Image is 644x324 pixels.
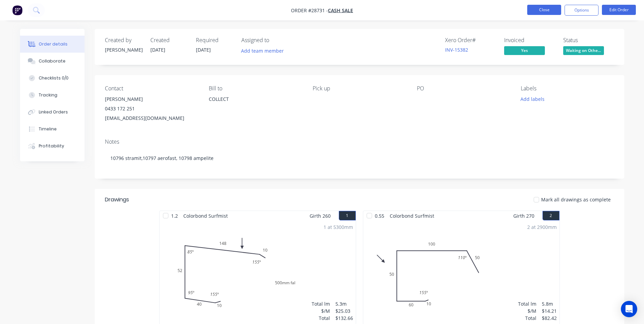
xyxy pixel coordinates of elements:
div: 5.3m [335,300,353,307]
div: Total [312,314,330,322]
div: Xero Order # [445,37,496,43]
a: CASH SALE [328,7,353,14]
button: Order details [20,36,85,53]
div: Drawings [105,196,129,204]
button: Profitability [20,138,85,155]
div: $14.21 [542,307,557,314]
span: Colorbond Surfmist [387,211,437,221]
div: $/M [518,307,536,314]
button: Checklists 0/0 [20,70,85,87]
button: Waiting on Othe... [563,46,604,56]
div: Bill to [209,85,302,92]
div: Checklists 0/0 [39,75,69,81]
span: Colorbond Surfmist [181,211,231,221]
div: 0433 172 251 [105,104,198,113]
span: Girth 260 [310,211,331,221]
div: Profitability [39,143,64,149]
button: Add team member [241,46,288,55]
div: [PERSON_NAME] [105,94,198,104]
button: Timeline [20,121,85,138]
button: Collaborate [20,53,85,70]
div: Notes [105,139,614,145]
button: Edit Order [602,5,636,15]
div: Invoiced [504,37,555,43]
span: 0.55 [372,211,387,221]
div: $82.42 [542,314,557,322]
span: [DATE] [150,47,165,53]
div: Total lm [518,300,536,307]
div: Labels [521,85,614,92]
div: COLLECT [209,94,302,116]
div: 10796 stramit,10797 aerofast, 10798 ampelite [105,148,614,168]
button: Options [565,5,599,16]
span: [DATE] [196,47,211,53]
div: [EMAIL_ADDRESS][DOMAIN_NAME] [105,113,198,123]
div: $25.03 [335,307,353,314]
button: 2 [542,211,559,220]
div: Timeline [39,126,57,132]
div: Collaborate [39,58,66,64]
div: Linked Orders [39,109,68,115]
div: Status [563,37,614,43]
div: Open Intercom Messenger [621,301,637,317]
a: INV-15382 [445,47,468,53]
div: Order details [39,41,68,47]
button: Tracking [20,87,85,104]
div: Assigned to [241,37,309,43]
button: Add labels [517,94,548,104]
button: Close [527,5,561,15]
span: Waiting on Othe... [563,46,604,55]
div: $/M [312,307,330,314]
div: Total lm [312,300,330,307]
div: Pick up [313,85,406,92]
span: Mark all drawings as complete [541,196,611,203]
div: $132.66 [335,314,353,322]
div: PO [417,85,510,92]
img: Factory [12,5,22,15]
span: Girth 270 [513,211,534,221]
span: 1.2 [168,211,181,221]
button: Linked Orders [20,104,85,121]
div: [PERSON_NAME]0433 172 251[EMAIL_ADDRESS][DOMAIN_NAME] [105,94,198,123]
button: Add team member [237,46,287,55]
div: 5.8m [542,300,557,307]
span: Order #28731 - [291,7,328,14]
div: Total [518,314,536,322]
div: Required [196,37,233,43]
div: Tracking [39,92,57,98]
div: Contact [105,85,198,92]
div: 2 at 2900mm [527,223,557,231]
button: 1 [339,211,356,220]
div: Created [150,37,188,43]
div: COLLECT [209,94,302,104]
span: Yes [504,46,545,55]
div: 1 at 5300mm [324,223,353,231]
div: [PERSON_NAME] [105,46,142,53]
div: Created by [105,37,142,43]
